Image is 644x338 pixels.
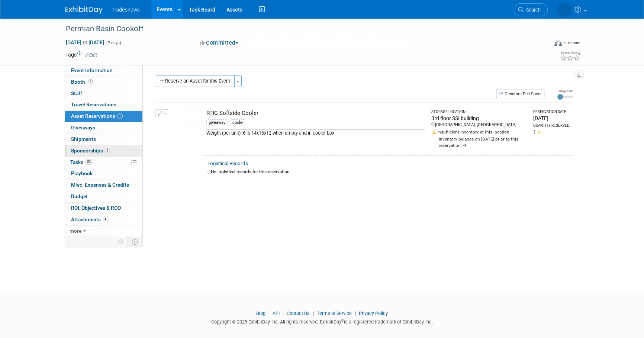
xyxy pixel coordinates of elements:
span: | [311,310,316,316]
img: Format-Inperson.png [554,40,562,46]
div: Reservation Date: [533,109,570,115]
div: Permian Basin Cookoff [63,22,537,36]
td: Tags [65,51,97,58]
span: Booth [71,79,94,85]
a: Search [513,3,548,16]
div: Event Format [504,39,580,50]
sup: ® [341,318,344,322]
div: Inventory balance on [DATE] prior to this reservation: -4 [431,135,527,149]
div: cooler [230,119,246,126]
span: Event Information [71,67,113,73]
div: RTIC Softside Cooler [206,109,425,117]
td: Personalize Event Tab Strip [115,237,128,247]
span: 4 [103,216,108,222]
span: Playbook [71,170,93,176]
a: Playbook [65,168,142,179]
div: Weight (per unit): 6 lb 14x16x12 when empty and in cooler box [206,129,425,136]
a: Terms of Service [317,310,352,316]
span: to [81,39,88,45]
span: | [353,310,358,316]
div: In-Person [563,40,580,46]
img: Matlyn Lowrey [557,3,571,17]
span: Tasks [70,159,93,165]
div: 3rd floor SSI building [431,115,527,122]
span: Sponsorships [71,148,110,154]
span: Tradeshows [112,7,140,13]
span: Booth not reserved yet [87,79,94,84]
a: API [273,310,280,316]
a: Attachments4 [65,214,142,225]
a: Shipments [65,134,142,145]
a: Blog [256,310,265,316]
span: | [281,310,286,316]
div: 1 [533,128,570,136]
span: [DATE] [DATE] [65,39,104,46]
a: Staff [65,88,142,99]
span: 0% [85,159,93,165]
td: Toggle Event Tabs [128,237,143,247]
div: Image Size [557,89,573,93]
span: Staff [71,90,82,96]
a: Asset Reservations1 [65,111,142,122]
div: Event Rating [560,51,580,55]
a: Logistical Records [207,161,248,166]
a: more [65,226,142,237]
div: No logistical records for this reservation. [207,169,570,175]
div: [DATE] [533,115,570,122]
span: Budget [71,193,88,199]
button: Reserve an Asset for this Event [156,75,235,87]
span: (2 days) [106,41,121,45]
span: Attachments [71,216,108,222]
a: Misc. Expenses & Credits [65,180,142,191]
button: Generate Pull Sheet [496,90,544,98]
span: ROI, Objectives & ROO [71,205,121,211]
span: 1 [105,148,110,153]
span: Asset Reservations [71,113,123,119]
a: ROI, Objectives & ROO [65,203,142,214]
span: 1 [117,113,123,119]
a: Tasks0% [65,157,142,168]
img: ExhibitDay [65,6,103,14]
a: Edit [85,52,97,58]
span: Search [524,7,541,13]
span: Shipments [71,136,96,142]
a: Booth [65,77,142,88]
a: Giveaways [65,122,142,133]
div: giveaway [206,119,228,126]
div: Storage Location: [431,109,527,115]
a: Contact Us [287,310,310,316]
span: Giveaways [71,125,95,131]
a: Travel Reservations [65,99,142,110]
a: Event Information [65,65,142,76]
a: Budget [65,191,142,202]
img: View Images [180,109,202,126]
div: Quantity Reserved: [533,123,570,128]
button: Committed [197,39,241,47]
span: Misc. Expenses & Credits [71,182,129,188]
div: Insufficient Inventory at this location. [431,128,527,135]
span: | [267,310,271,316]
a: Sponsorships1 [65,145,142,157]
span: more [70,228,81,234]
div: [GEOGRAPHIC_DATA], [GEOGRAPHIC_DATA] [431,122,527,128]
span: Travel Reservations [71,102,116,107]
a: Privacy Policy [359,310,388,316]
